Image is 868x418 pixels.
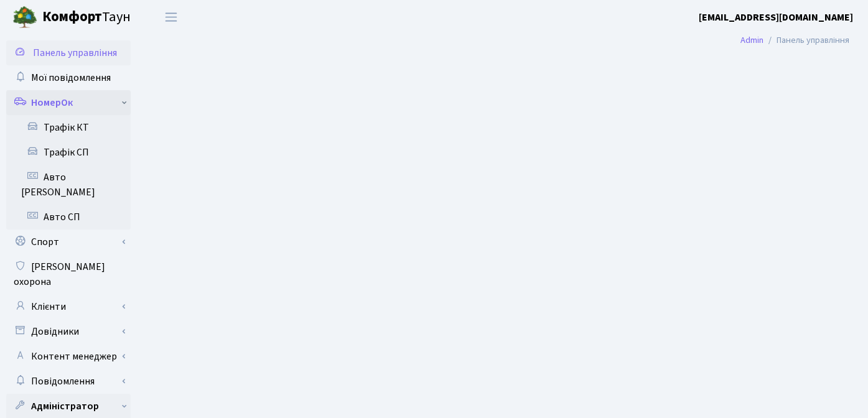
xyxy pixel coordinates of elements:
[763,34,849,47] li: Панель управління
[6,90,131,115] a: НомерОк
[33,46,117,60] span: Панель управління
[699,11,853,24] b: [EMAIL_ADDRESS][DOMAIN_NAME]
[6,65,131,90] a: Мої повідомлення
[31,71,111,85] span: Мої повідомлення
[6,319,131,344] a: Довідники
[722,27,868,53] nav: breadcrumb
[740,34,763,47] a: Admin
[6,165,131,205] a: Авто [PERSON_NAME]
[42,7,102,27] b: Комфорт
[6,294,131,319] a: Клієнти
[699,10,853,25] a: [EMAIL_ADDRESS][DOMAIN_NAME]
[156,7,187,27] button: Переключити навігацію
[6,115,131,140] a: Трафік КТ
[6,205,131,230] a: Авто СП
[6,230,131,254] a: Спорт
[42,7,131,28] span: Таун
[6,344,131,369] a: Контент менеджер
[6,254,131,294] a: [PERSON_NAME] охорона
[6,369,131,394] a: Повідомлення
[12,5,37,30] img: logo.png
[6,40,131,65] a: Панель управління
[6,140,131,165] a: Трафік СП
